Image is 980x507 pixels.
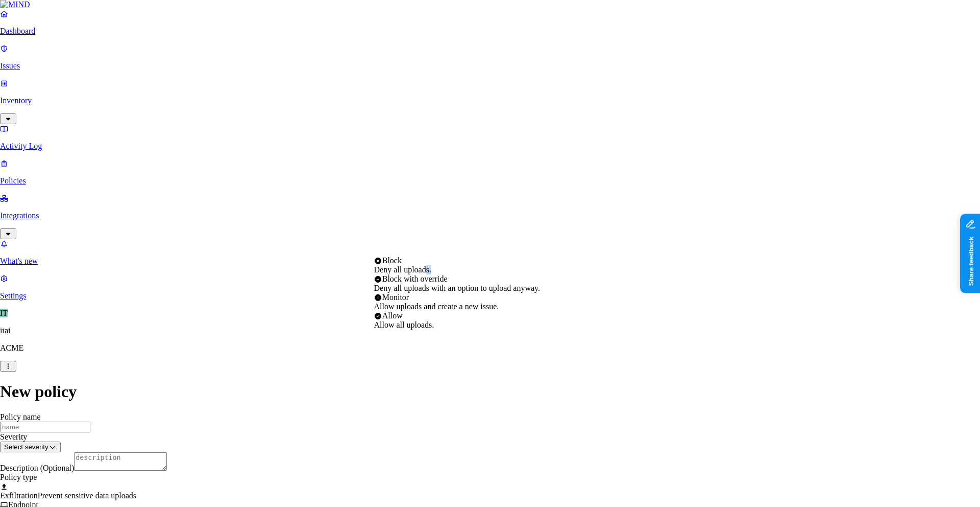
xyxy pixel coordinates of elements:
span: Block with override [382,274,448,283]
span: Monitor [382,293,409,302]
span: Block [382,256,402,265]
span: Allow uploads and create a new issue. [374,302,499,311]
span: Deny all uploads. [374,265,431,274]
span: Allow [382,311,403,320]
span: Deny all uploads with an option to upload anyway. [374,284,541,292]
span: Allow all uploads. [374,320,434,329]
